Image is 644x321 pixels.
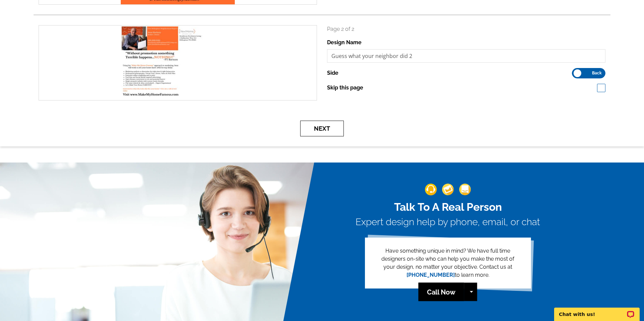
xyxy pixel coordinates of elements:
iframe: LiveChat chat widget [550,300,644,321]
button: Next [300,121,344,136]
img: support-img-2.png [442,184,454,195]
h3: Expert design help by phone, email, or chat [356,216,540,228]
label: Skip this page [327,84,363,92]
a: Call Now [419,283,464,301]
a: [PHONE_NUMBER] [407,272,455,278]
span: Back [592,71,602,75]
p: Page 2 of 2 [327,25,605,33]
h2: Talk To A Real Person [356,201,540,213]
p: Have something unique in mind? We have full time designers on-site who can help you make the most... [376,247,520,279]
input: File Name [327,49,605,63]
label: Design Name [327,39,362,47]
img: support-img-1.png [425,184,437,195]
img: support-img-3_1.png [459,184,471,195]
label: Side [327,69,338,77]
